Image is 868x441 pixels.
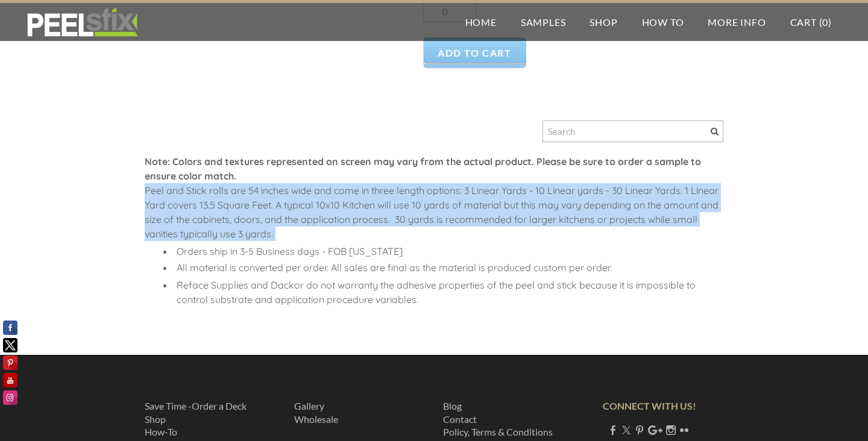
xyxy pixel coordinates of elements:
a: Blog [443,400,462,411]
a: Twitter [621,424,631,436]
span: Search [711,128,719,136]
font: Note: Colors and textures represented on screen may vary from the actual product. Please be sure ... [145,155,701,182]
a: Pinterest [635,424,644,436]
a: How To [630,3,696,41]
a: Shop [577,3,629,41]
li: Orders ship in 3-5 Business days - FOB [US_STATE] [174,244,723,258]
a: Facebook [608,424,618,436]
a: Flickr [679,424,689,436]
li: Reface Supplies and Dackor do not warranty the adhesive properties of the peel and stick because ... [174,278,723,307]
a: Instagram [666,424,676,436]
a: How-To [145,426,177,437]
a: ​Wholesale [294,413,338,425]
a: More Info [696,3,778,41]
a: Save Time -Order a Deck [145,400,247,411]
img: REFACE SUPPLIES [24,7,140,37]
a: Contact [443,413,477,425]
a: Plus [648,424,662,436]
span: Peel and Stick rolls are 54 inches wide and come in three length options: 3 Linear Yards - 10 Lin... [145,184,719,240]
strong: CONNECT WITH US! [603,400,696,411]
a: Home [453,3,509,41]
a: Samples [509,3,578,41]
input: Search [542,120,723,142]
a: Add to Cart [423,37,526,68]
div: ​ [145,154,723,322]
a: Policy, Terms & Conditions [443,426,553,437]
span: 0 [822,16,828,28]
font: ​ [294,400,338,425]
li: All material is converted per order. All sales are final as the material is produced custom per o... [174,260,723,275]
a: Gallery​ [294,400,324,411]
a: Shop [145,413,166,425]
a: Cart (0) [778,3,844,41]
